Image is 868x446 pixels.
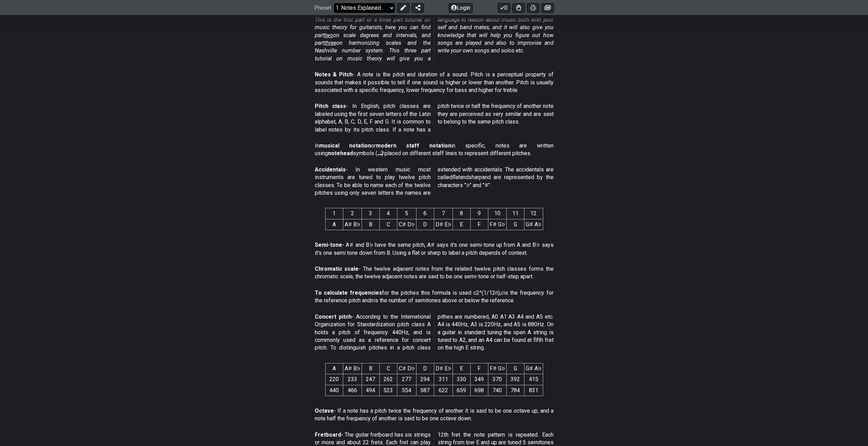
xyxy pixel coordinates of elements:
p: - In English, pitch classes are labeled using the first seven letters of the Latin alphabet, A, B... [315,102,554,134]
span: Preset [314,5,331,11]
span: two [324,32,333,39]
strong: Pitch class [315,103,346,109]
button: Print [527,3,539,12]
p: - In western music most instruments are tuned to play twelve pitch classes. To be able to name ea... [315,166,554,197]
th: 5 [397,208,416,219]
p: - A♯ and B♭ have the same pitch, A♯ says it's one semi-tone up from A and B♭ says it's one semi t... [315,241,554,257]
th: D♯ E♭ [434,363,453,374]
em: sharp [469,174,482,180]
th: B [362,363,379,374]
select: Preset [334,3,395,12]
p: - According to the International Organization for Standardization pitch class A holds a pitch of ... [315,313,554,352]
strong: Chromatic scale [315,266,359,272]
button: Login [449,3,473,12]
th: 3 [362,208,379,219]
td: 277 [397,374,416,385]
button: Toggle Dexterity for all fretkits [512,3,525,12]
strong: notehead [328,150,353,157]
td: 415 [524,374,543,385]
p: - A note is the pitch and duration of a sound. Pitch is a perceptual property of sounds that make... [315,71,554,94]
td: 466 [343,385,362,396]
strong: Concert pitch [315,313,352,320]
button: Create image [541,3,554,12]
em: n [371,297,374,304]
th: A♯ B♭ [343,363,362,374]
td: 330 [453,374,470,385]
td: 740 [488,385,506,396]
th: E [453,363,470,374]
th: 4 [379,208,397,219]
td: 587 [416,385,434,396]
th: 8 [453,208,470,219]
th: 12 [524,208,543,219]
em: This is the first part of a three part tutorial on music theory for guitarists, here you can find... [315,16,554,62]
th: 9 [470,208,488,219]
th: 10 [488,208,506,219]
em: c [501,289,504,296]
td: B [362,219,379,230]
button: Share Preset [412,3,424,12]
strong: Octave [315,407,334,414]
td: 494 [362,385,379,396]
strong: Notes & Pitch [315,71,353,78]
td: E [453,219,470,230]
th: C [379,363,397,374]
th: 7 [434,208,453,219]
p: for the pitches this formula is used c2^(1/12n), is the frequency for the reference pitch and is ... [315,289,554,305]
button: Edit Preset [397,3,410,12]
td: 784 [506,385,524,396]
td: 554 [397,385,416,396]
td: D♯ E♭ [434,219,453,230]
strong: To calculate frequencies [315,289,382,296]
button: 0 [498,3,510,12]
th: 1 [325,208,343,219]
td: A♯ B♭ [343,219,362,230]
em: flat [452,174,460,180]
strong: musical notation [319,142,371,149]
td: 311 [434,374,453,385]
td: 698 [470,385,488,396]
p: In or in specific, notes are written using symbols (𝅝 𝅗𝅥 𝅘𝅥 𝅘𝅥𝅮) placed on different staff lines to r... [315,142,554,158]
td: 622 [434,385,453,396]
td: 247 [362,374,379,385]
th: G [506,363,524,374]
th: G♯ A♭ [524,363,543,374]
strong: Semi-tone [315,242,342,248]
td: A [325,219,343,230]
span: three [324,40,336,46]
strong: Accidentals [315,166,346,173]
td: C [379,219,397,230]
th: D [416,363,434,374]
td: F♯ G♭ [488,219,506,230]
td: 262 [379,374,397,385]
td: F [470,219,488,230]
th: A [325,363,343,374]
strong: Fretboard [315,431,341,438]
th: F♯ G♭ [488,363,506,374]
th: 2 [343,208,362,219]
th: 6 [416,208,434,219]
td: 233 [343,374,362,385]
td: 440 [325,385,343,396]
td: C♯ D♭ [397,219,416,230]
td: 523 [379,385,397,396]
th: C♯ D♭ [397,363,416,374]
td: G [506,219,524,230]
strong: modern staff notation [376,142,451,149]
p: - If a note has a pitch twice the frequency of another it is said to be one octave up, and a note... [315,407,554,423]
td: 370 [488,374,506,385]
td: G♯ A♭ [524,219,543,230]
td: 659 [453,385,470,396]
td: 831 [524,385,543,396]
td: 349 [470,374,488,385]
td: 294 [416,374,434,385]
td: 392 [506,374,524,385]
td: 220 [325,374,343,385]
th: 11 [506,208,524,219]
th: F [470,363,488,374]
td: D [416,219,434,230]
p: - The twelve adjacent notes from the related twelve pitch classes forms the chromatic scale, the ... [315,265,554,281]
